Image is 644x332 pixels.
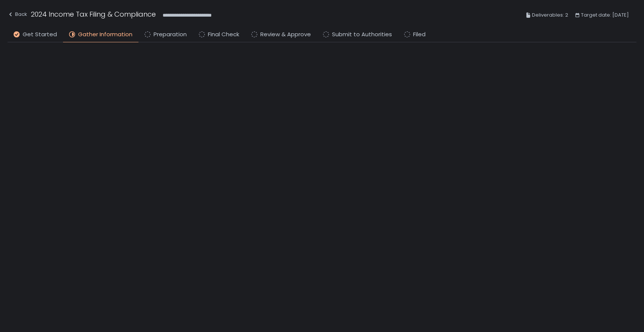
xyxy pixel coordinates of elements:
button: Back [8,9,27,22]
span: Review & Approve [260,30,311,39]
span: Final Check [208,30,239,39]
div: Back [8,10,27,19]
span: Filed [413,30,426,39]
h1: 2024 Income Tax Filing & Compliance [31,9,156,19]
span: Submit to Authorities [332,30,392,39]
span: Get Started [23,30,57,39]
span: Gather Information [78,30,132,39]
span: Preparation [154,30,187,39]
span: Target date: [DATE] [581,11,629,20]
span: Deliverables: 2 [532,11,568,20]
